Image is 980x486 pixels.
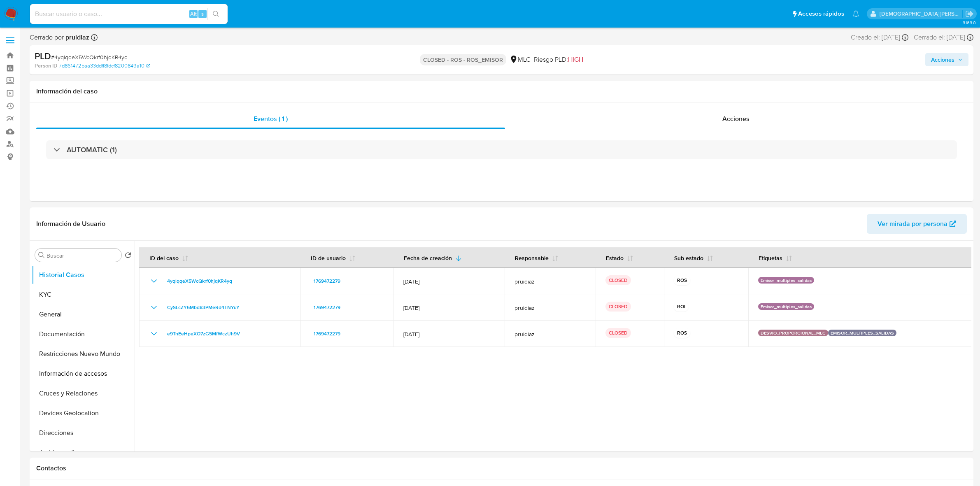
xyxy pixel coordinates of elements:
span: Ver mirada por persona [878,214,947,234]
button: Información de accesos [32,364,135,384]
h1: Información del caso [36,87,967,95]
button: Buscar [38,252,45,258]
div: Cerrado el: [DATE] [914,33,973,42]
input: Buscar [47,252,118,259]
b: pruidiaz [64,33,89,42]
input: Buscar usuario o caso... [30,9,228,19]
button: Devices Geolocation [32,403,135,423]
p: CLOSED - ROS - ROS_EMISOR [420,54,506,65]
button: Restricciones Nuevo Mundo [32,344,135,364]
span: Alt [190,10,197,18]
p: cristian.porley@mercadolibre.com [880,10,963,18]
button: Cruces y Relaciones [32,384,135,403]
div: Creado el: [DATE] [851,33,908,42]
a: 7d861472baa33ddff8fdcf8200849a10 [59,62,150,70]
h3: AUTOMATIC (1) [67,145,117,154]
a: Salir [965,9,974,18]
a: Notificaciones [852,10,859,17]
span: s [201,10,204,18]
b: PLD [35,49,51,63]
span: Accesos rápidos [798,9,844,18]
span: HIGH [568,55,583,64]
span: # 4yqlqqeX5WcQkrf0hjqKR4yq [51,53,128,61]
div: AUTOMATIC (1) [46,140,957,159]
h1: Información de Usuario [36,220,105,228]
button: Acciones [925,53,968,66]
div: MLC [510,55,531,64]
button: General [32,305,135,324]
span: Acciones [722,114,750,123]
button: KYC [32,285,135,305]
span: Riesgo PLD: [534,55,583,64]
button: search-icon [207,8,224,20]
span: Acciones [931,53,954,66]
span: Cerrado por [30,33,89,42]
button: Archivos adjuntos [32,443,135,463]
button: Documentación [32,324,135,344]
span: - [910,33,912,42]
button: Historial Casos [32,265,135,285]
h1: Contactos [36,464,967,472]
button: Ver mirada por persona [867,214,967,234]
button: Direcciones [32,423,135,443]
span: Eventos ( 1 ) [254,114,288,123]
button: Volver al orden por defecto [125,252,131,261]
b: Person ID [35,62,57,70]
